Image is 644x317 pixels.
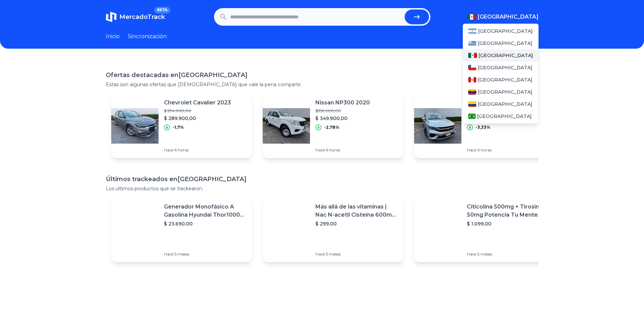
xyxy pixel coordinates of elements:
[468,114,476,119] img: Brasil
[164,221,193,227] font: $ 23.690,00
[164,99,231,106] font: Chevrolet Cavalier 2023
[111,206,159,253] img: Imagen destacada
[157,8,167,12] font: BETA
[477,113,532,119] font: [GEOGRAPHIC_DATA]
[463,98,539,110] a: Colombia[GEOGRAPHIC_DATA]
[315,99,370,106] font: Nissan NP300 2020
[463,74,539,86] a: Perú[GEOGRAPHIC_DATA]
[315,203,397,250] font: Más allá de las vitaminas | Nac N-acetil Cisteína 600mg Ultra-premium Con Inulina De Agave (prebi...
[468,65,476,70] img: Chile
[476,125,491,130] font: -3,33%
[468,101,476,107] img: Colombia
[106,32,120,41] a: Inicio
[468,89,476,95] img: Venezuela
[463,37,539,49] a: Uruguay[GEOGRAPHIC_DATA]
[106,175,177,183] font: Últimos trackeados en
[478,77,532,83] font: [GEOGRAPHIC_DATA]
[467,251,476,257] font: Hace
[478,65,532,71] font: [GEOGRAPHIC_DATA]
[106,81,302,88] font: Estas son algunas ofertas que [DEMOGRAPHIC_DATA] que vale la pena compartir.
[106,33,120,40] font: Inicio
[467,14,476,20] img: Mexico
[164,251,173,257] font: Hace
[315,147,325,152] font: Hace
[478,101,532,107] font: [GEOGRAPHIC_DATA]
[106,186,203,192] font: Los últimos productos que se trackearon.
[468,41,476,46] img: Uruguay
[315,251,325,257] font: Hace
[478,89,532,95] font: [GEOGRAPHIC_DATA]
[174,147,189,152] font: 6 horas
[174,251,189,257] font: 5 meses
[128,33,167,40] font: Sincronización
[315,221,337,227] font: $ 299,00
[324,125,339,130] font: -2,78%
[111,93,252,158] a: Imagen destacadaChevrolet Cavalier 2023$ 294.900,00$ 289.900,00-1,7%Hace 6 horas
[263,206,310,253] img: Imagen destacada
[119,13,165,21] font: MercadoTrack
[106,11,165,22] a: MercadoTrackBETA
[468,28,477,34] img: Argentina
[468,53,477,58] img: México
[467,147,476,152] font: Hace
[477,251,492,257] font: 5 meses
[106,71,178,79] font: Ofertas destacadas en
[315,108,341,113] font: $359.900,00
[463,110,539,122] a: Brasil[GEOGRAPHIC_DATA]
[177,175,246,183] font: [GEOGRAPHIC_DATA]
[414,102,461,149] img: Imagen destacada
[326,251,341,257] font: 5 meses
[478,14,539,20] font: [GEOGRAPHIC_DATA]
[467,13,539,21] button: [GEOGRAPHIC_DATA]
[326,147,340,152] font: 6 horas
[478,52,533,58] font: [GEOGRAPHIC_DATA]
[164,203,244,226] font: Generador Monofásico A Gasolina Hyundai Thor10000 P 11.5 Kw
[463,25,539,37] a: Argentina[GEOGRAPHIC_DATA]
[178,71,247,79] font: [GEOGRAPHIC_DATA]
[467,221,492,227] font: $ 1.099,00
[463,62,539,74] a: Chile[GEOGRAPHIC_DATA]
[263,102,310,149] img: Imagen destacada
[263,197,403,262] a: Imagen destacadaMás allá de las vitaminas | Nac N-acetil Cisteína 600mg Ultra-premium Con Inulina...
[164,115,196,121] font: $ 289.900,00
[164,147,173,152] font: Hace
[128,32,167,41] a: Sincronización
[467,203,543,226] font: Citicolina 500mg + Tirosina 50mg Potencia Tu Mente (120caps) Sabor Sin Sabor
[463,49,539,62] a: México[GEOGRAPHIC_DATA]
[414,197,555,262] a: Imagen destacadaCiticolina 500mg + Tirosina 50mg Potencia Tu Mente (120caps) Sabor Sin Sabor$ 1.0...
[414,93,555,158] a: Imagen destacadaChevrolet Aveo 2024$ 299.900,00$ 289.900,00-3,33%Hace 6 horas
[477,147,492,152] font: 6 horas
[478,28,533,34] font: [GEOGRAPHIC_DATA]
[315,115,348,121] font: $ 349.900,00
[106,11,117,22] img: MercadoTrack
[414,206,461,253] img: Imagen destacada
[263,93,403,158] a: Imagen destacadaNissan NP300 2020$359.900,00$ 349.900,00-2,78%Hace 6 horas
[111,102,159,149] img: Imagen destacada
[173,125,184,130] font: -1,7%
[164,108,191,113] font: $ 294.900,00
[478,40,532,46] font: [GEOGRAPHIC_DATA]
[468,77,476,82] img: Perú
[463,86,539,98] a: Venezuela[GEOGRAPHIC_DATA]
[111,197,252,262] a: Imagen destacadaGenerador Monofásico A Gasolina Hyundai Thor10000 P 11.5 Kw$ 23.690,00Hace 5 meses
